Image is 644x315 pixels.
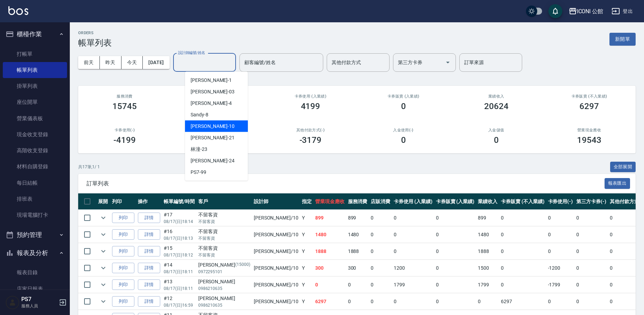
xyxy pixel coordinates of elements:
[499,293,546,310] td: 6297
[3,281,67,297] a: 店家日報表
[484,101,509,111] h3: 20624
[112,213,134,223] button: 列印
[365,94,441,99] h2: 卡券販賣 (入業績)
[401,135,406,145] h3: 0
[313,277,346,293] td: 0
[434,243,476,260] td: 0
[300,277,313,293] td: Y
[162,210,197,226] td: #17
[434,193,476,210] th: 卡券販賣 (入業績)
[546,243,575,260] td: 0
[551,128,627,132] h2: 營業現金應收
[3,62,67,78] a: 帳單列表
[346,193,369,210] th: 服務消費
[164,285,195,292] p: 08/17 (日) 18:11
[198,278,250,285] div: [PERSON_NAME]
[300,293,313,310] td: Y
[162,193,197,210] th: 帳單編號/時間
[78,31,112,35] h2: ORDERS
[98,229,109,240] button: expand row
[136,193,162,210] th: 操作
[98,213,109,223] button: expand row
[494,135,499,145] h3: 0
[299,135,322,145] h3: -3179
[300,260,313,276] td: Y
[112,279,134,290] button: 列印
[162,277,197,293] td: #13
[3,110,67,126] a: 營業儀表板
[392,210,434,226] td: 0
[313,226,346,243] td: 1480
[476,277,499,293] td: 1799
[252,260,300,276] td: [PERSON_NAME] /10
[164,235,195,241] p: 08/17 (日) 18:13
[575,193,608,210] th: 第三方卡券(-)
[551,94,627,99] h2: 卡券販賣 (不入業績)
[3,226,67,244] button: 預約管理
[191,123,235,130] span: [PERSON_NAME] -10
[197,193,252,210] th: 客戶
[392,260,434,276] td: 1200
[476,260,499,276] td: 1500
[434,210,476,226] td: 0
[21,296,57,303] h5: PS7
[112,229,134,240] button: 列印
[392,243,434,260] td: 0
[301,101,320,111] h3: 4199
[162,293,197,310] td: #12
[575,293,608,310] td: 0
[3,25,67,43] button: 櫃檯作業
[346,293,369,310] td: 0
[300,243,313,260] td: Y
[476,193,499,210] th: 業績收入
[575,260,608,276] td: 0
[369,260,392,276] td: 0
[138,263,160,274] a: 詳情
[610,162,636,172] button: 全部展開
[198,228,250,235] div: 不留客資
[252,193,300,210] th: 設計師
[164,269,195,275] p: 08/17 (日) 18:11
[346,277,369,293] td: 0
[575,277,608,293] td: 0
[272,94,348,99] h2: 卡券使用 (入業績)
[112,246,134,257] button: 列印
[313,210,346,226] td: 899
[434,226,476,243] td: 0
[499,243,546,260] td: 0
[191,169,206,176] span: PS7 -99
[346,260,369,276] td: 300
[566,4,606,18] button: ICONI 公館
[121,56,143,69] button: 今天
[198,218,250,225] p: 不留客資
[138,213,160,223] a: 詳情
[198,235,250,241] p: 不留客資
[164,218,195,225] p: 08/17 (日) 18:14
[143,56,169,69] button: [DATE]
[110,193,136,210] th: 列印
[499,210,546,226] td: 0
[442,57,453,68] button: Open
[3,175,67,191] a: 每日結帳
[3,126,67,143] a: 現金收支登錄
[546,210,575,226] td: 0
[392,277,434,293] td: 1799
[476,293,499,310] td: 0
[191,146,207,153] span: 林潼 -23
[87,94,163,99] h3: 服務消費
[98,246,109,256] button: expand row
[138,229,160,240] a: 詳情
[252,277,300,293] td: [PERSON_NAME] /10
[252,210,300,226] td: [PERSON_NAME] /10
[548,4,562,18] button: save
[3,143,67,159] a: 高階收支登錄
[3,244,67,262] button: 報表及分析
[499,277,546,293] td: 0
[476,210,499,226] td: 899
[579,101,599,111] h3: 6297
[499,260,546,276] td: 0
[3,78,67,94] a: 掛單列表
[164,252,195,258] p: 08/17 (日) 18:12
[392,293,434,310] td: 0
[272,128,348,132] h2: 其他付款方式(-)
